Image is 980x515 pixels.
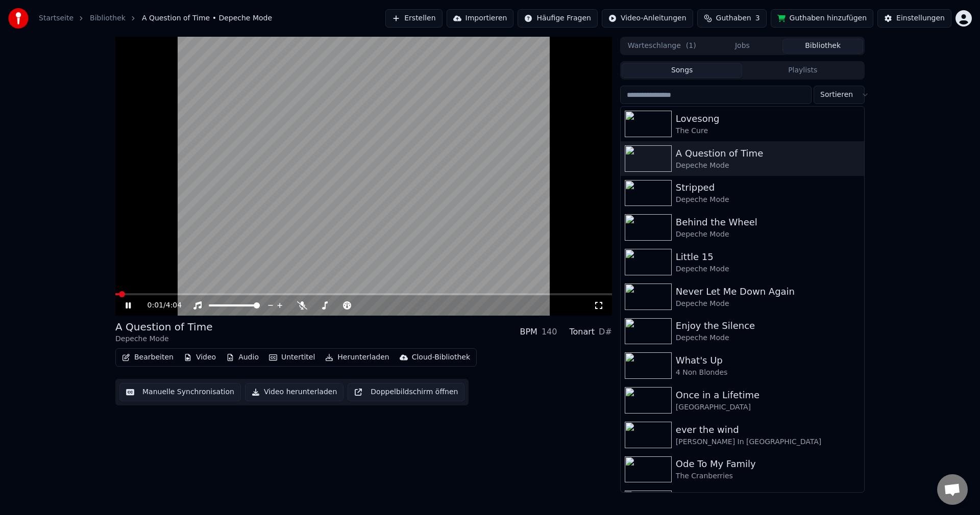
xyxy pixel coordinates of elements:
span: ( 1 ) [686,41,696,51]
button: Untertitel [265,350,319,365]
button: Jobs [702,39,783,54]
button: Manuelle Synchronisation [119,383,241,401]
button: Bibliothek [782,39,863,54]
button: Songs [622,63,743,78]
span: 4:04 [166,300,182,311]
a: Startseite [39,13,73,23]
div: [PERSON_NAME] In [GEOGRAPHIC_DATA] [676,437,860,447]
div: D# [599,326,612,338]
div: [GEOGRAPHIC_DATA] [676,402,860,413]
div: Cloud-Bibliothek [412,352,470,363]
div: Depeche Mode [676,333,860,343]
span: A Question of Time • Depeche Mode [142,13,272,23]
button: Einstellungen [877,9,951,28]
div: When You're Gone [676,492,860,506]
button: Erstellen [385,9,442,28]
div: Depeche Mode [676,161,860,171]
button: Herunterladen [321,350,393,365]
div: Stripped [676,181,860,195]
button: Warteschlange [622,39,702,54]
div: The Cranberries [676,471,860,481]
a: Bibliothek [90,13,126,23]
div: What's Up [676,353,860,368]
div: BPM [520,326,537,338]
nav: breadcrumb [39,13,272,23]
button: Guthaben hinzufügen [771,9,874,28]
button: Video herunterladen [245,383,344,401]
div: The Cure [676,126,860,136]
div: Depeche Mode [676,299,860,309]
div: Enjoy the Silence [676,319,860,333]
div: Depeche Mode [115,334,212,344]
button: Häufige Fragen [518,9,598,28]
div: A Question of Time [115,320,212,334]
button: Video [180,350,220,365]
span: Guthaben [716,13,751,23]
div: 140 [542,326,557,338]
div: 4 Non Blondes [676,368,860,378]
div: Behind the Wheel [676,215,860,229]
div: Ode To My Family [676,457,860,471]
img: youka [8,8,29,29]
button: Playlists [742,63,863,78]
div: Never Let Me Down Again [676,285,860,299]
button: Audio [222,350,263,365]
div: / [148,300,172,311]
div: ever the wind [676,423,860,437]
div: Little 15 [676,250,860,264]
span: Sortieren [820,90,853,100]
div: Lovesong [676,112,860,126]
a: Chat öffnen [937,474,968,505]
div: Depeche Mode [676,229,860,240]
button: Bearbeiten [118,350,178,365]
div: Once in a Lifetime [676,388,860,402]
button: Video-Anleitungen [602,9,693,28]
span: 0:01 [148,300,163,311]
button: Importieren [447,9,514,28]
div: A Question of Time [676,146,860,161]
div: Depeche Mode [676,264,860,274]
div: Einstellungen [896,13,945,23]
button: Doppelbildschirm öffnen [348,383,464,401]
div: Tonart [569,326,595,338]
button: Guthaben3 [697,9,767,28]
div: Depeche Mode [676,195,860,205]
span: 3 [755,13,760,23]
